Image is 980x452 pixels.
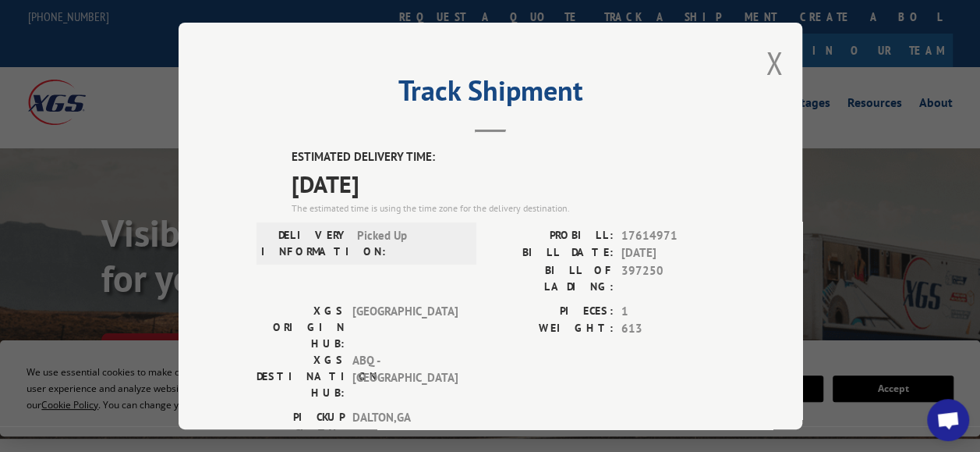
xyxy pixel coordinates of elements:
[256,409,345,442] label: PICKUP CITY:
[292,148,724,166] label: ESTIMATED DELIVERY TIME:
[490,262,614,295] label: BILL OF LADING:
[256,80,724,109] h2: Track Shipment
[256,303,345,352] label: XGS ORIGIN HUB:
[621,244,724,262] span: [DATE]
[621,320,724,338] span: 613
[292,201,724,215] div: The estimated time is using the time zone for the delivery destination.
[766,42,783,84] button: Close modal
[357,227,462,260] span: Picked Up
[490,244,614,262] label: BILL DATE:
[927,399,969,441] div: Open chat
[352,352,458,401] span: ABQ - [GEOGRAPHIC_DATA]
[490,227,614,245] label: PROBILL:
[292,166,724,201] span: [DATE]
[490,303,614,321] label: PIECES:
[621,303,724,321] span: 1
[352,303,458,352] span: [GEOGRAPHIC_DATA]
[261,227,349,260] label: DELIVERY INFORMATION:
[352,409,458,442] span: DALTON , GA
[621,262,724,295] span: 397250
[621,227,724,245] span: 17614971
[256,352,345,401] label: XGS DESTINATION HUB:
[490,320,614,338] label: WEIGHT:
